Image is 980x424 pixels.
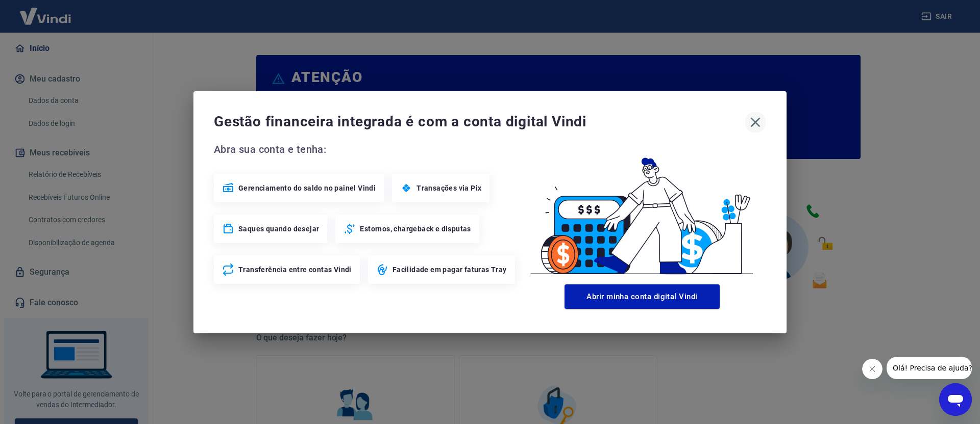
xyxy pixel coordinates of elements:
iframe: Mensagem da empresa [887,357,972,379]
span: Gestão financeira integrada é com a conta digital Vindi [214,112,745,132]
span: Saques quando desejar [238,224,319,234]
iframe: Botão para abrir a janela de mensagens [939,383,972,416]
span: Abra sua conta e tenha: [214,141,518,157]
span: Gerenciamento do saldo no painel Vindi [238,183,376,193]
span: Facilidade em pagar faturas Tray [393,264,507,275]
span: Transferência entre contas Vindi [238,264,352,275]
img: Good Billing [518,141,766,280]
span: Estornos, chargeback e disputas [360,224,471,234]
span: Olá! Precisa de ajuda? [6,7,86,15]
button: Abrir minha conta digital Vindi [565,284,720,309]
span: Transações via Pix [416,183,481,193]
iframe: Fechar mensagem [862,359,883,379]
